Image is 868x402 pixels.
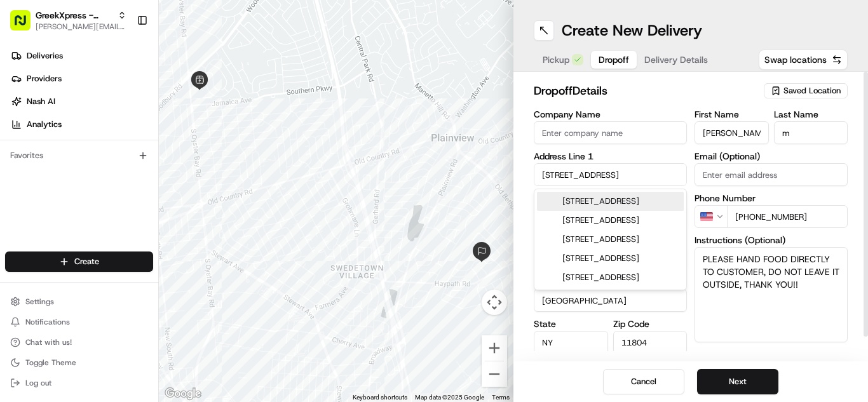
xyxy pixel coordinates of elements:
[5,251,153,272] button: Create
[543,53,569,66] span: Pickup
[727,205,848,228] input: Enter phone number
[5,145,153,166] div: Favorites
[774,121,848,144] input: Enter last name
[5,91,158,112] a: Nash AI
[537,249,684,268] div: [STREET_ADDRESS]
[695,350,848,363] button: Advanced
[36,9,112,22] button: GreekXpress - Plainview
[216,125,231,140] button: Start new chat
[162,385,204,402] img: Google
[5,313,153,331] button: Notifications
[415,394,484,401] span: Map data ©2025 Google
[107,251,118,261] div: 💻
[537,192,684,211] div: [STREET_ADDRESS]
[36,22,126,32] button: [PERSON_NAME][EMAIL_ADDRESS][DOMAIN_NAME]
[764,82,848,100] button: Saved Location
[537,268,684,287] div: [STREET_ADDRESS]
[613,331,688,354] input: Enter zip code
[697,369,778,394] button: Next
[534,289,687,312] input: Enter country
[25,317,70,327] span: Notifications
[482,361,507,387] button: Zoom out
[8,245,102,267] a: 📗Knowledge Base
[25,378,51,388] span: Log out
[27,50,63,62] span: Deliveries
[599,53,629,66] span: Dropoff
[13,121,36,144] img: 1736555255976-a54dd68f-1ca7-489b-9aae-adbdc363a1c4
[25,297,54,307] span: Settings
[695,236,848,245] label: Instructions (Optional)
[534,121,687,144] input: Enter company name
[537,211,684,230] div: [STREET_ADDRESS]
[25,250,97,262] span: Knowledge Base
[102,197,128,207] span: [DATE]
[613,319,688,328] label: Zip Code
[644,53,708,66] span: Delivery Details
[13,251,23,261] div: 📗
[126,281,154,290] span: Pylon
[5,46,158,66] a: Deliveries
[482,290,507,315] button: Map camera controls
[534,82,756,100] h2: dropoff Details
[25,337,72,347] span: Chat with us!
[90,280,154,290] a: Powered byPylon
[27,119,62,130] span: Analytics
[534,152,687,161] label: Address Line 1
[695,194,848,203] label: Phone Number
[43,121,208,134] div: Start new chat
[39,197,93,207] span: Regen Pajulas
[695,163,848,186] input: Enter email address
[534,163,687,186] input: Enter address
[603,369,684,394] button: Cancel
[5,293,153,311] button: Settings
[95,197,100,207] span: •
[695,152,848,161] label: Email (Optional)
[534,110,687,119] label: Company Name
[759,50,848,70] button: Swap locations
[5,333,153,351] button: Chat with us!
[102,245,209,267] a: 💻API Documentation
[695,350,735,363] label: Advanced
[353,393,407,402] button: Keyboard shortcuts
[534,331,608,354] input: Enter state
[43,134,161,144] div: We're available if you need us!
[74,256,99,267] span: Create
[695,110,769,119] label: First Name
[197,163,231,178] button: See all
[482,335,507,361] button: Zoom in
[562,20,702,41] h1: Create New Delivery
[25,358,76,368] span: Toggle Theme
[5,114,158,135] a: Analytics
[5,5,132,36] button: GreekXpress - Plainview[PERSON_NAME][EMAIL_ADDRESS][DOMAIN_NAME]
[13,51,231,71] p: Welcome 👋
[695,121,769,144] input: Enter first name
[764,53,827,66] span: Swap locations
[13,13,38,38] img: Nash
[27,73,62,84] span: Providers
[5,374,153,392] button: Log out
[5,354,153,372] button: Toggle Theme
[695,247,848,342] textarea: PLEASE HAND FOOD DIRECTLY TO CUSTOMER, DO NOT LEAVE IT OUTSIDE, THANK YOU!!
[13,165,81,175] div: Past conversations
[13,185,33,205] img: Regen Pajulas
[5,69,158,89] a: Providers
[774,110,848,119] label: Last Name
[534,189,687,290] div: Suggestions
[27,96,55,107] span: Nash AI
[162,385,204,402] a: Open this area in Google Maps (opens a new window)
[33,82,210,95] input: Clear
[783,85,841,97] span: Saved Location
[537,230,684,249] div: [STREET_ADDRESS]
[120,250,204,262] span: API Documentation
[534,319,608,328] label: State
[492,394,510,401] a: Terms
[25,198,36,208] img: 1736555255976-a54dd68f-1ca7-489b-9aae-adbdc363a1c4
